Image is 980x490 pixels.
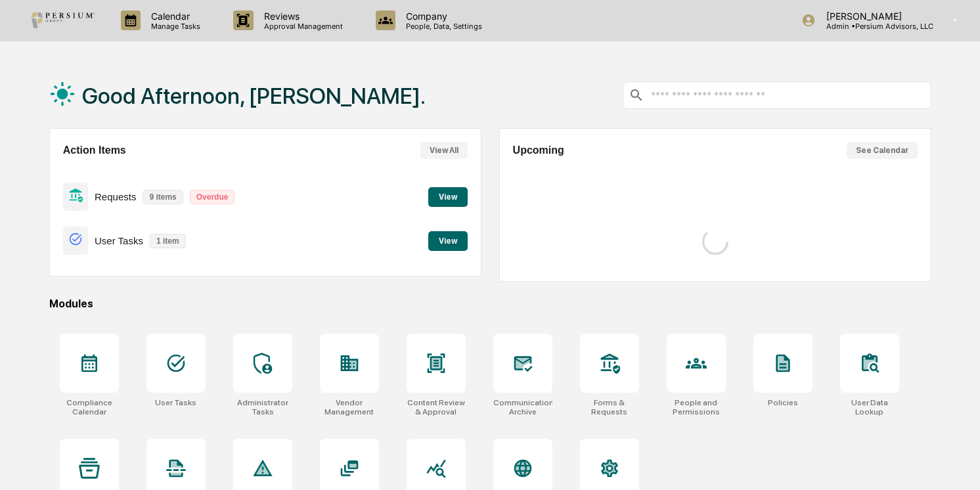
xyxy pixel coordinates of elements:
[63,145,126,156] h2: Action Items
[95,235,143,246] p: User Tasks
[428,190,468,202] a: View
[141,22,207,31] p: Manage Tasks
[493,398,552,416] div: Communications Archive
[32,12,95,28] img: logo
[190,190,235,204] p: Overdue
[254,22,349,31] p: Approval Management
[840,398,899,416] div: User Data Lookup
[395,11,489,22] p: Company
[150,234,186,248] p: 1 item
[395,22,489,31] p: People, Data, Settings
[95,191,136,202] p: Requests
[420,142,468,159] button: View All
[428,231,468,251] button: View
[141,11,207,22] p: Calendar
[155,398,196,407] div: User Tasks
[667,398,726,416] div: People and Permissions
[847,142,918,159] button: See Calendar
[320,398,379,416] div: Vendor Management
[254,11,349,22] p: Reviews
[49,298,931,310] div: Modules
[580,398,639,416] div: Forms & Requests
[513,145,564,156] h2: Upcoming
[816,22,933,31] p: Admin • Persium Advisors, LLC
[233,398,292,416] div: Administrator Tasks
[816,11,933,22] p: [PERSON_NAME]
[768,398,798,407] div: Policies
[407,398,466,416] div: Content Review & Approval
[143,190,183,204] p: 9 items
[60,398,119,416] div: Compliance Calendar
[82,83,426,109] h1: Good Afternoon, [PERSON_NAME].
[428,234,468,246] a: View
[428,187,468,207] button: View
